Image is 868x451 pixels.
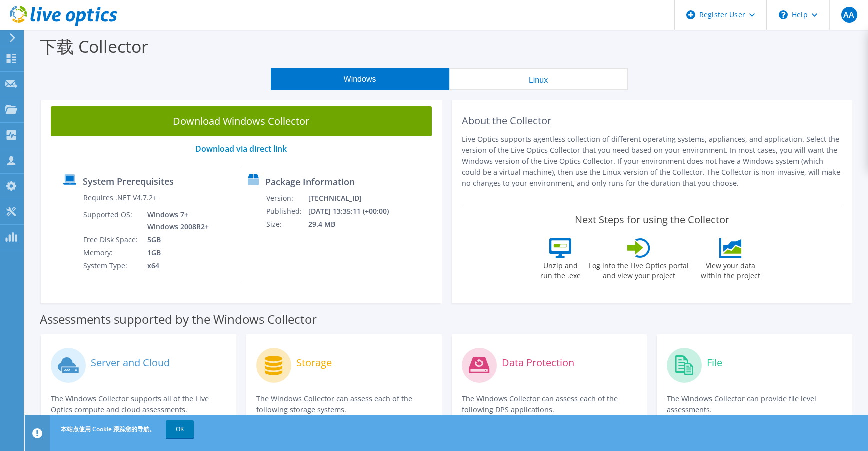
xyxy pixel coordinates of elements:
label: Unzip and run the .exe [537,258,583,281]
label: Server and Cloud [91,358,170,368]
label: Requires .NET V4.7.2+ [83,193,157,203]
button: Linux [449,68,628,90]
p: The Windows Collector can assess each of the following DPS applications. [462,393,637,415]
span: 本站点使用 Cookie 跟踪您的导航。 [61,425,155,433]
p: The Windows Collector can provide file level assessments. [667,393,842,415]
td: 29.4 MB [308,218,402,231]
td: Supported OS: [83,208,140,233]
p: The Windows Collector can assess each of the following storage systems. [256,393,432,415]
p: The Windows Collector supports all of the Live Optics compute and cloud assessments. [51,393,226,415]
td: Published: [266,205,308,218]
a: Download Windows Collector [51,106,432,136]
td: System Type: [83,259,140,272]
td: Windows 7+ Windows 2008R2+ [140,208,211,233]
label: View your data within the project [694,258,766,281]
label: Next Steps for using the Collector [575,214,729,226]
label: 下载 Collector [40,35,148,58]
td: 1GB [140,246,211,259]
h2: About the Collector [462,115,843,127]
p: Live Optics supports agentless collection of different operating systems, appliances, and applica... [462,134,843,189]
a: Download via direct link [195,143,287,154]
td: Memory: [83,246,140,259]
td: Size: [266,218,308,231]
label: System Prerequisites [83,176,174,186]
button: Windows [271,68,449,90]
td: [DATE] 13:35:11 (+00:00) [308,205,402,218]
td: Version: [266,192,308,205]
td: [TECHNICAL_ID] [308,192,402,205]
label: Storage [296,358,332,368]
label: Assessments supported by the Windows Collector [40,314,317,324]
td: 5GB [140,233,211,246]
a: OK [166,420,194,438]
label: Data Protection [502,358,574,368]
label: Log into the Live Optics portal and view your project [588,258,689,281]
td: Free Disk Space: [83,233,140,246]
td: x64 [140,259,211,272]
label: Package Information [265,177,355,187]
label: File [707,358,722,368]
svg: \n [779,10,788,19]
span: AA [841,7,857,23]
